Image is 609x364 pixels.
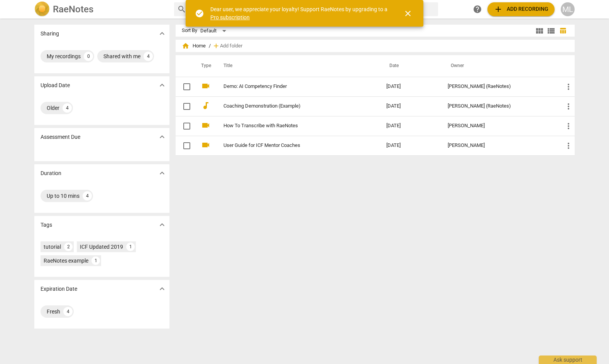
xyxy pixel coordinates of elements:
[157,29,167,38] span: expand_more
[564,121,573,131] span: more_vert
[223,84,359,89] a: Demo: AI Competency Finder
[564,82,573,91] span: more_vert
[182,42,189,50] span: home
[380,55,442,77] th: Date
[91,256,100,265] div: 1
[41,169,61,177] p: Duration
[448,123,551,129] div: [PERSON_NAME]
[535,26,544,35] span: view_module
[448,143,551,148] div: [PERSON_NAME]
[564,102,573,111] span: more_vert
[223,103,359,109] a: Coaching Demonstration (Example)
[380,96,442,116] td: [DATE]
[41,30,59,38] p: Sharing
[182,42,206,50] span: Home
[473,5,482,14] span: help
[487,2,555,16] button: Upload
[195,9,204,18] span: check_circle
[210,5,389,21] div: Dear user, we appreciate your loyalty! Support RaeNotes by upgrading to a
[47,192,80,200] div: Up to 10 mins
[157,169,167,178] span: expand_more
[44,243,61,251] div: tutorial
[84,52,93,61] div: 0
[157,220,167,229] span: expand_more
[182,28,197,34] div: Sort By
[44,257,88,265] div: RaeNotes example
[201,121,210,130] span: videocam
[380,136,442,155] td: [DATE]
[209,43,211,49] span: /
[494,5,503,14] span: add
[34,2,168,17] a: LogoRaeNotes
[156,28,168,39] button: Show more
[210,14,250,20] a: Pro subscription
[534,25,545,37] button: Tile view
[41,133,80,141] p: Assessment Due
[80,243,123,251] div: ICF Updated 2019
[557,25,568,37] button: Table view
[448,84,551,89] div: [PERSON_NAME] (RaeNotes)
[83,191,92,201] div: 4
[47,308,60,315] div: Fresh
[156,167,168,179] button: Show more
[63,307,73,316] div: 4
[546,26,556,35] span: view_list
[399,4,417,23] button: Close
[403,9,413,18] span: close
[53,4,93,15] h2: RaeNotes
[470,2,484,16] a: Help
[156,219,168,231] button: Show more
[41,221,52,229] p: Tags
[564,141,573,150] span: more_vert
[380,116,442,136] td: [DATE]
[223,143,359,148] a: User Guide for ICF Mentor Coaches
[157,132,167,142] span: expand_more
[41,285,77,293] p: Expiration Date
[220,43,242,49] span: Add folder
[201,140,210,150] span: videocam
[47,52,81,60] div: My recordings
[144,52,153,61] div: 4
[156,79,168,91] button: Show more
[156,283,168,295] button: Show more
[157,284,167,293] span: expand_more
[34,2,50,17] img: Logo
[200,25,229,37] div: Default
[157,81,167,90] span: expand_more
[195,55,214,77] th: Type
[63,103,72,113] div: 4
[41,81,70,89] p: Upload Date
[177,5,186,14] span: search
[494,5,548,14] span: Add recording
[559,27,567,34] span: table_chart
[156,131,168,143] button: Show more
[545,25,557,37] button: List view
[448,103,551,109] div: [PERSON_NAME] (RaeNotes)
[539,356,597,364] div: Ask support
[103,52,140,60] div: Shared with me
[126,243,135,251] div: 1
[47,104,59,112] div: Older
[561,2,575,16] button: ML
[212,42,220,50] span: add
[380,77,442,96] td: [DATE]
[201,101,210,110] span: audiotrack
[201,81,210,91] span: videocam
[214,55,380,77] th: Title
[64,243,73,251] div: 2
[223,123,359,129] a: How To Transcribe with RaeNotes
[442,55,558,77] th: Owner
